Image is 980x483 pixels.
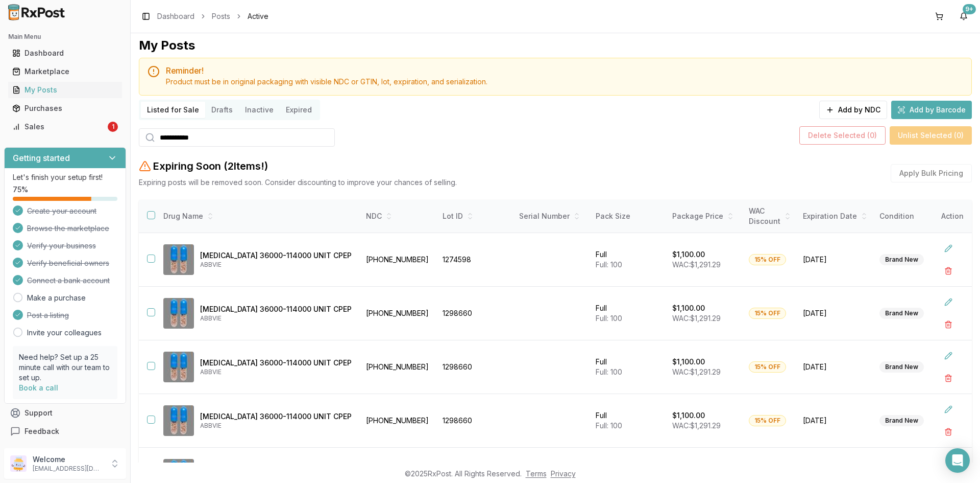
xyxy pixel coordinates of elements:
span: Create your account [27,206,96,216]
div: 1 [108,122,118,132]
button: Edit [939,239,958,258]
a: Purchases [8,99,122,118]
td: 1298660 [436,287,513,340]
td: [PHONE_NUMBER] [360,233,436,287]
h2: Expiring Soon ( 2 Item s !) [153,159,268,173]
p: $1,100.00 [672,303,705,313]
div: 15% OFF [749,361,786,373]
span: Full: 100 [596,367,622,376]
td: 1298660 [436,394,513,448]
p: [EMAIL_ADDRESS][DOMAIN_NAME] [33,465,104,473]
th: Condition [873,200,950,233]
div: My Posts [139,37,195,54]
button: Dashboard [4,45,126,61]
div: Expiration Date [803,211,867,221]
span: Active [248,11,268,21]
td: 1298660 [436,340,513,394]
button: Delete [939,369,958,387]
a: Invite your colleagues [27,328,102,338]
button: My Posts [4,82,126,98]
div: 15% OFF [749,308,786,319]
span: 75 % [13,185,28,195]
img: RxPost Logo [4,4,69,20]
button: Edit [939,293,958,311]
div: Brand New [879,415,924,426]
img: Creon 36000-114000 UNIT CPEP [163,298,194,329]
img: User avatar [10,455,27,472]
button: Edit [939,347,958,365]
div: Brand New [879,254,924,265]
div: Marketplace [12,66,118,77]
img: Creon 36000-114000 UNIT CPEP [163,352,194,382]
div: Open Intercom Messenger [945,448,970,473]
span: [DATE] [803,255,867,265]
p: $1,100.00 [672,410,705,421]
td: 1274598 [436,233,513,287]
div: Lot ID [443,211,507,221]
button: Delete [939,315,958,334]
p: [MEDICAL_DATA] 36000-114000 UNIT CPEP [200,411,352,422]
p: $1,100.00 [672,357,705,367]
th: Pack Size [590,200,666,233]
span: Feedback [24,426,59,436]
p: Need help? Set up a 25 minute call with our team to set up. [19,352,111,383]
p: [MEDICAL_DATA] 36000-114000 UNIT CPEP [200,304,352,314]
span: Browse the marketplace [27,223,109,234]
p: [MEDICAL_DATA] 36000-114000 UNIT CPEP [200,250,352,261]
span: WAC: $1,291.29 [672,314,721,323]
div: 9+ [963,4,976,14]
button: Listed for Sale [141,102,205,118]
p: Let's finish your setup first! [13,172,117,182]
p: ABBVIE [200,261,352,269]
div: My Posts [12,85,118,95]
td: Full [590,394,666,448]
nav: breadcrumb [157,11,268,21]
h5: Reminder! [166,66,963,75]
button: Inactive [239,102,280,118]
span: Full: 100 [596,260,622,269]
div: Serial Number [519,211,583,221]
div: Brand New [879,308,924,319]
button: Purchases [4,100,126,117]
td: Full [590,287,666,340]
p: Expiring posts will be removed soon. Consider discounting to improve your chances of selling. [139,177,457,188]
td: [PHONE_NUMBER] [360,394,436,448]
div: Sales [12,122,106,132]
a: Dashboard [157,11,194,21]
div: Product must be in original packaging with visible NDC or GTIN, lot, expiration, and serialization. [166,77,963,87]
div: Brand New [879,361,924,373]
div: Purchases [12,103,118,113]
span: WAC: $1,291.29 [672,260,721,269]
a: Terms [526,469,547,478]
p: ABBVIE [200,314,352,323]
button: Marketplace [4,63,126,80]
button: Sales1 [4,119,126,135]
td: [PHONE_NUMBER] [360,287,436,340]
span: Verify beneficial owners [27,258,109,268]
p: ABBVIE [200,422,352,430]
div: Drug Name [163,211,352,221]
span: WAC: $1,291.29 [672,367,721,376]
span: [DATE] [803,416,867,426]
p: [MEDICAL_DATA] 36000-114000 UNIT CPEP [200,358,352,368]
p: $1,100.00 [672,249,705,260]
button: Support [4,404,126,422]
span: Post a listing [27,310,69,320]
th: Action [933,200,972,233]
span: WAC: $1,291.29 [672,421,721,430]
p: Welcome [33,454,104,465]
span: Full: 100 [596,314,622,323]
td: Full [590,340,666,394]
h2: Main Menu [8,33,122,41]
h3: Getting started [13,152,70,164]
button: Feedback [4,422,126,441]
a: Book a call [19,383,58,392]
div: NDC [366,211,430,221]
a: Marketplace [8,62,122,81]
button: Edit [939,400,958,419]
div: 15% OFF [749,415,786,426]
a: Sales1 [8,118,122,136]
img: Creon 36000-114000 UNIT CPEP [163,405,194,436]
button: Add by Barcode [891,101,972,119]
a: Dashboard [8,44,122,62]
